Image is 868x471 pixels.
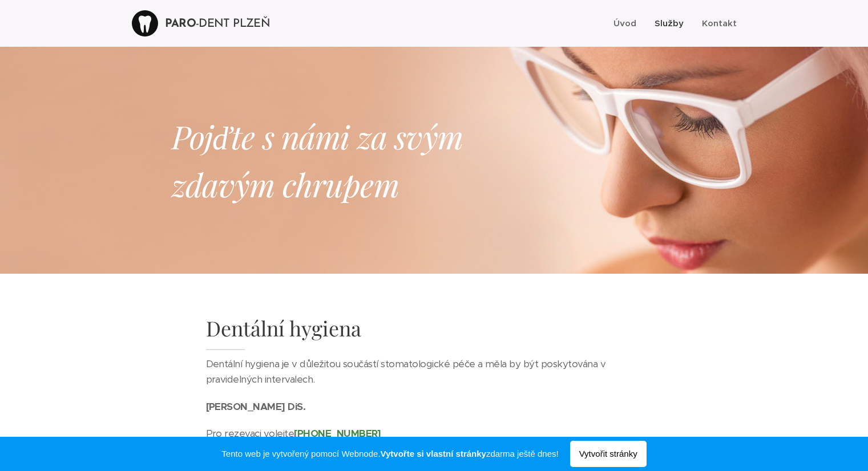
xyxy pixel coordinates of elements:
ul: Menu [611,9,737,38]
strong: [PERSON_NAME] DiS. [206,352,306,365]
a: PARO-DENT PLZEŇ [132,9,273,38]
span: Úvod [613,18,636,29]
span: Služby [655,18,684,29]
strong: Vytvořte si vlastní stránky [381,449,486,458]
strong: [PHONE_NUMBER] [294,379,381,392]
span: Kontakt [702,18,737,29]
h1: Dentální hygiena [206,267,663,303]
span: Vytvořit stránky [570,441,647,467]
p: Pro rezevaci volejte [206,378,663,394]
span: Tento web je vytvořený pomocí Webnode. zdarma ještě dnes! [221,447,558,461]
em: Pojďte s námi za svým zdavým chrupem [172,115,696,157]
p: Dentální hygiena je v důležitou součástí stomatologické péče a měla by být poskytována v pravidel... [206,308,663,351]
